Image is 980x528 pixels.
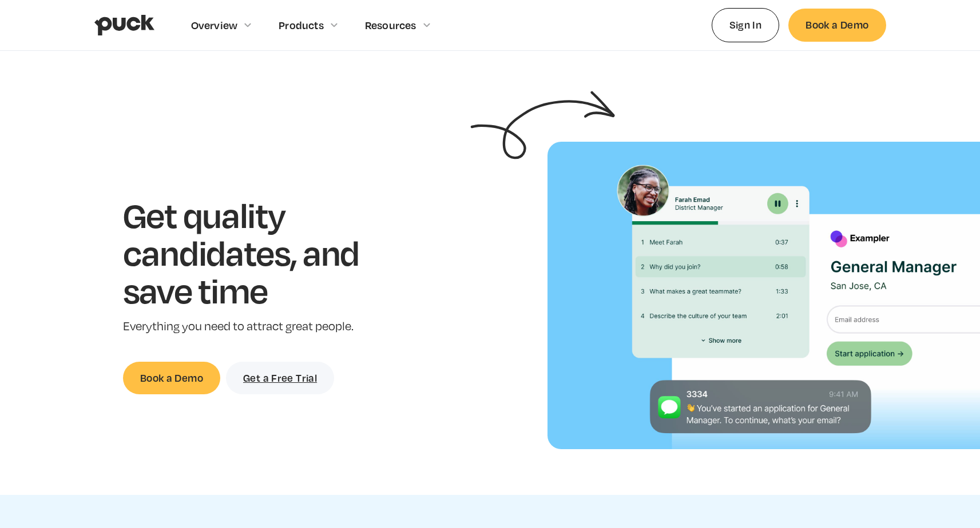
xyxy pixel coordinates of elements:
h1: Get quality candidates, and save time [123,196,395,309]
div: Products [279,19,324,31]
a: Sign In [712,8,780,42]
a: Get a Free Trial [226,362,334,394]
p: Everything you need to attract great people. [123,318,395,335]
div: Resources [365,19,416,31]
a: Book a Demo [788,9,886,41]
a: Book a Demo [123,362,220,394]
div: Overview [191,19,238,31]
